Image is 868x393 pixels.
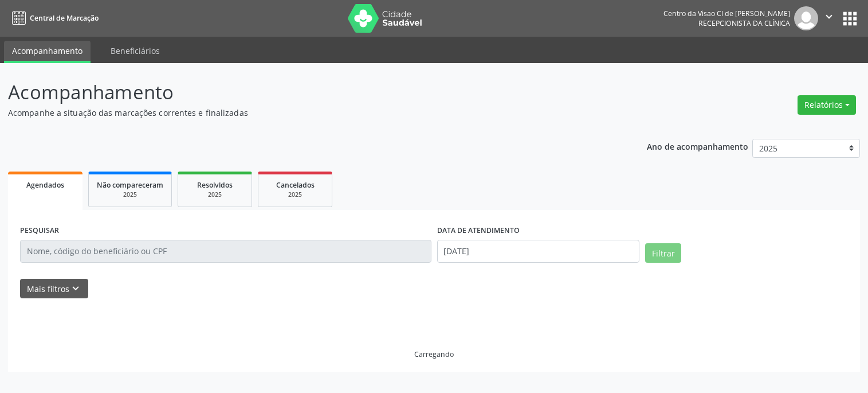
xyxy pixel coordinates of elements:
button: apps [840,9,860,29]
i:  [823,10,835,23]
button: Filtrar [645,243,681,263]
input: Selecione um intervalo [437,240,640,263]
div: Centro da Visao Cl de [PERSON_NAME] [663,9,790,18]
label: DATA DE ATENDIMENTO [437,222,520,240]
span: Recepcionista da clínica [698,18,790,28]
input: Nome, código do beneficiário ou CPF [20,240,431,263]
div: 2025 [266,190,324,199]
i: keyboard_arrow_down [69,282,82,295]
div: Carregando [414,349,454,359]
span: Agendados [26,180,64,190]
p: Acompanhe a situação das marcações correntes e finalizadas [8,107,604,119]
span: Central de Marcação [30,13,99,23]
span: Não compareceram [97,180,163,190]
span: Cancelados [276,180,315,190]
div: 2025 [97,190,163,199]
div: 2025 [186,190,243,199]
p: Ano de acompanhamento [647,139,748,153]
span: Resolvidos [197,180,233,190]
label: PESQUISAR [20,222,59,240]
button: Relatórios [798,95,856,115]
a: Central de Marcação [8,9,99,28]
button: Mais filtroskeyboard_arrow_down [20,279,88,299]
a: Beneficiários [103,41,168,61]
button:  [818,6,840,30]
p: Acompanhamento [8,78,604,107]
a: Acompanhamento [4,41,91,63]
img: img [794,6,818,30]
